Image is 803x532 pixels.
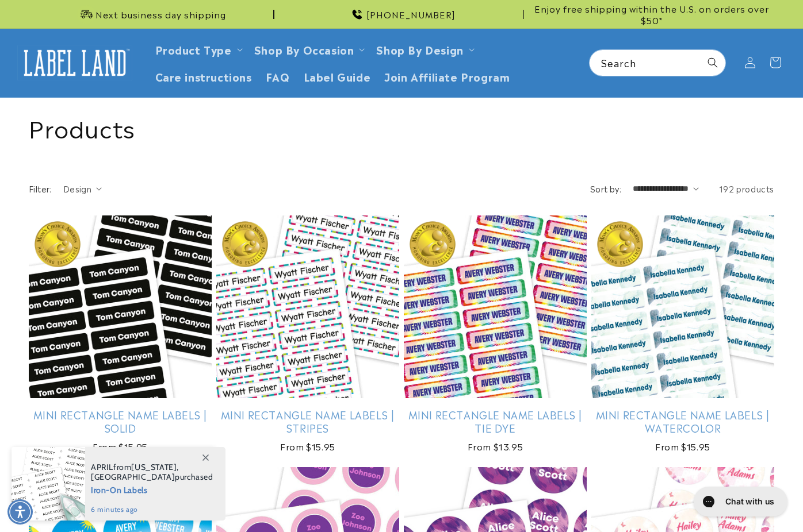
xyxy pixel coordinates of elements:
[148,63,259,90] a: Care instructions
[254,43,354,56] span: Shop By Occasion
[700,50,725,75] button: Search
[148,36,247,63] summary: Product Type
[29,408,212,435] a: Mini Rectangle Name Labels | Solid
[590,183,621,194] label: Sort by:
[91,482,213,496] span: Iron-On Labels
[95,9,226,20] span: Next business day shipping
[591,408,774,435] a: Mini Rectangle Name Labels | Watercolor
[266,70,290,83] span: FAQ
[91,472,175,482] span: [GEOGRAPHIC_DATA]
[688,483,791,521] iframe: Gorgias live chat messenger
[384,70,510,83] span: Join Affiliate Program
[247,36,370,63] summary: Shop By Occasion
[376,41,463,57] a: Shop By Design
[404,408,587,435] a: Mini Rectangle Name Labels | Tie Dye
[529,3,774,25] span: Enjoy free shipping within the U.S. on orders over $50*
[719,183,774,194] span: 192 products
[304,70,371,83] span: Label Guide
[63,183,102,195] summary: Design (0 selected)
[216,408,399,435] a: Mini Rectangle Name Labels | Stripes
[366,9,456,20] span: [PHONE_NUMBER]
[297,63,378,90] a: Label Guide
[91,504,213,515] span: 6 minutes ago
[369,36,479,63] summary: Shop By Design
[13,41,137,85] a: Label Land
[259,63,297,90] a: FAQ
[155,70,252,83] span: Care instructions
[29,183,52,195] h2: Filter:
[155,41,232,57] a: Product Type
[91,462,113,472] span: APRIL
[131,462,177,472] span: [US_STATE]
[29,112,774,142] h1: Products
[17,45,132,80] img: Label Land
[377,63,517,90] a: Join Affiliate Program
[63,183,91,194] span: Design
[91,462,213,482] span: from , purchased
[7,499,33,525] div: Accessibility Menu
